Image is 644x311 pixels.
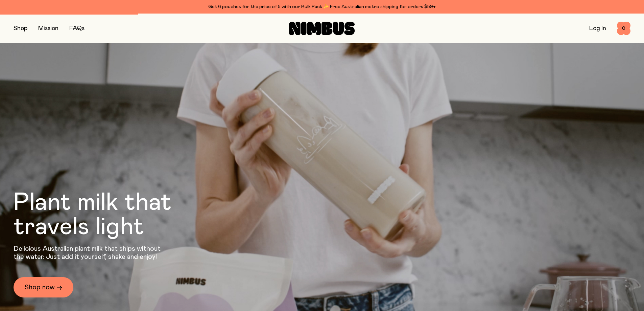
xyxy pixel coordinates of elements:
[38,25,58,31] a: Mission
[14,3,630,11] div: Get 6 pouches for the price of 5 with our Bulk Pack ✨ Free Australian metro shipping for orders $59+
[14,191,208,239] h1: Plant milk that travels light
[14,245,165,261] p: Delicious Australian plant milk that ships without the water. Just add it yourself, shake and enjoy!
[589,25,606,31] a: Log In
[69,25,85,31] a: FAQs
[617,22,630,35] button: 0
[14,277,73,297] a: Shop now →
